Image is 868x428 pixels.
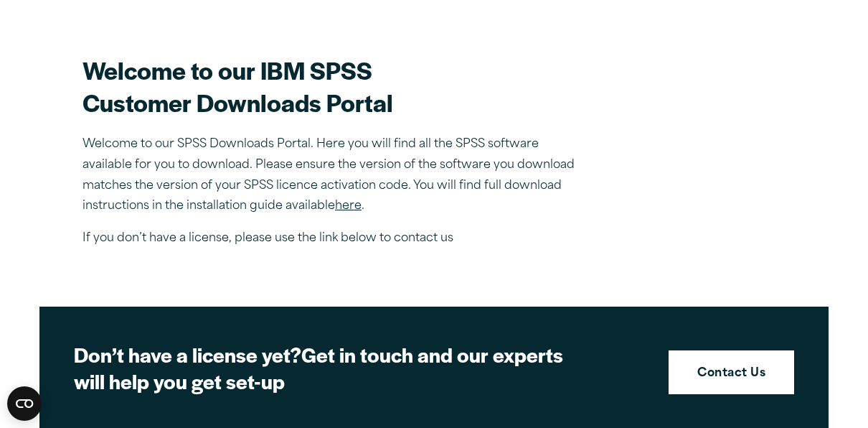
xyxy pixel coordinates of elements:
[669,350,794,395] a: Contact Us
[335,200,362,212] a: here
[82,228,585,249] p: If you don’t have a license, please use the link below to contact us
[7,386,42,421] button: Open CMP widget
[82,54,585,118] h2: Welcome to our IBM SPSS Customer Downloads Portal
[697,365,765,383] strong: Contact Us
[74,341,576,395] h2: Get in touch and our experts will help you get set-up
[82,134,585,217] p: Welcome to our SPSS Downloads Portal. Here you will find all the SPSS software available for you ...
[74,340,301,368] strong: Don’t have a license yet?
